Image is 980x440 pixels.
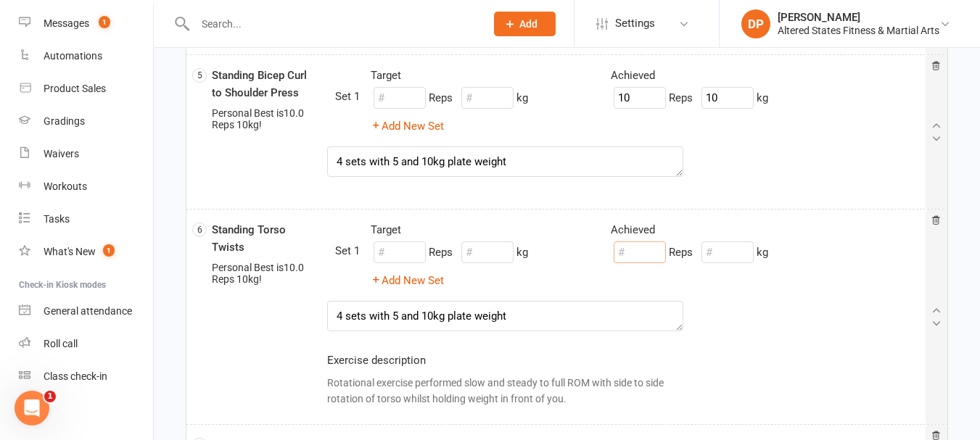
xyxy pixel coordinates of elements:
[212,262,313,285] div: Personal Best is 10.0 Reps 10kg !
[19,40,153,72] a: Automations
[371,117,444,135] button: Add New Set
[19,295,153,328] a: General attendance kiosk mode
[191,14,475,34] input: Search...
[600,67,840,84] div: Achieved
[186,209,947,426] div: 6Standing Torso TwistsPersonal Best is10.0 Reps 10kg!TargetAchievedRepskgRepskg Add New Set4 sets...
[701,241,754,263] input: #
[44,391,56,402] span: 1
[429,91,453,104] span: Reps
[778,24,939,37] div: Altered States Fitness & Martial Arts
[461,87,514,109] input: #
[374,87,426,109] input: #
[429,246,453,259] span: Reps
[611,84,768,112] div: kg
[669,246,693,259] span: Reps
[615,7,655,40] span: Settings
[371,272,444,289] button: Add New Set
[494,12,556,36] button: Add
[19,360,153,393] a: Class kiosk mode
[186,55,947,209] div: 5Standing Bicep Curl to Shoulder PressPersonal Best is10.0 Reps 10kg!TargetAchievedRepskgRepskg A...
[778,11,939,24] div: [PERSON_NAME]
[611,238,768,266] div: kg
[371,238,528,266] div: kg
[19,170,153,203] a: Workouts
[103,244,115,257] span: 1
[327,146,684,177] textarea: 4 sets with 5 and 10kg plate weight
[19,138,153,170] a: Waivers
[44,148,79,159] div: Waivers
[360,221,600,238] div: Target
[614,241,666,263] input: #
[614,87,666,109] input: #
[669,91,693,104] span: Reps
[519,18,538,30] span: Add
[44,213,70,225] div: Tasks
[741,9,770,38] div: DP
[701,87,754,109] input: #
[15,391,49,426] iframe: Intercom live chat
[19,72,153,105] a: Product Sales
[212,221,313,256] label: Standing Torso Twists
[212,67,313,101] label: Standing Bicep Curl to Shoulder Press
[360,67,600,84] div: Target
[461,241,514,263] input: #
[327,354,426,367] span: Exercise description
[192,68,207,83] span: 5
[44,370,107,382] div: Class check-in
[44,17,89,29] div: Messages
[19,203,153,236] a: Tasks
[19,236,153,268] a: What's New1
[327,301,684,331] textarea: 4 sets with 5 and 10kg plate weight
[44,246,96,257] div: What's New
[44,305,132,317] div: General attendance
[44,115,85,127] div: Gradings
[19,105,153,138] a: Gradings
[44,83,106,94] div: Product Sales
[212,107,313,130] div: Personal Best is 10.0 Reps 10kg !
[19,328,153,360] a: Roll call
[19,7,153,40] a: Messages 1
[374,241,426,263] input: #
[44,180,87,192] div: Workouts
[44,338,78,349] div: Roll call
[600,221,840,238] div: Achieved
[327,375,684,407] div: Rotational exercise performed slow and steady to full ROM with side to side rotation of torso whi...
[44,50,102,62] div: Automations
[192,223,207,237] span: 6
[371,84,528,112] div: kg
[99,16,110,28] span: 1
